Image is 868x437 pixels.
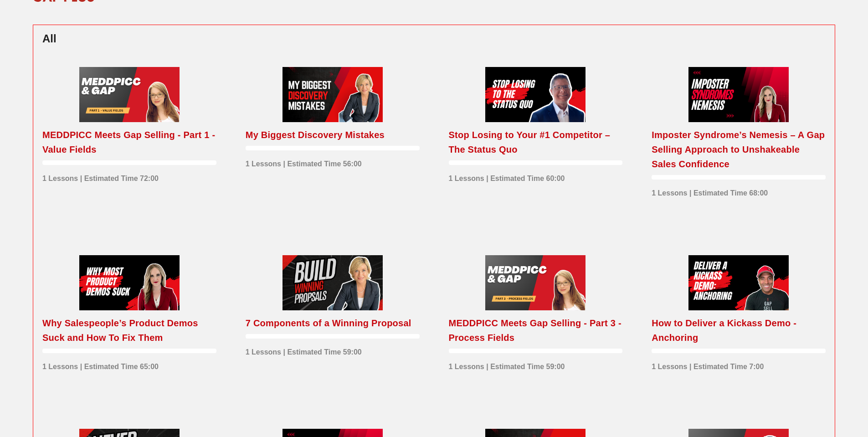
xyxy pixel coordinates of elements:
[652,357,764,372] div: 1 Lessons | Estimated Time 7:00
[449,128,623,157] div: Stop Losing to Your #1 Competitor – The Status Quo
[42,31,826,47] h2: All
[246,316,411,330] div: 7 Components of a Winning Proposal
[449,169,565,184] div: 1 Lessons | Estimated Time 60:00
[42,169,159,184] div: 1 Lessons | Estimated Time 72:00
[449,316,623,345] div: MEDDPICC Meets Gap Selling - Part 3 - Process Fields
[652,183,768,199] div: 1 Lessons | Estimated Time 68:00
[246,128,385,142] div: My Biggest Discovery Mistakes
[652,128,826,171] div: Imposter Syndrome’s Nemesis – A Gap Selling Approach to Unshakeable Sales Confidence
[449,357,565,372] div: 1 Lessons | Estimated Time 59:00
[246,342,362,358] div: 1 Lessons | Estimated Time 59:00
[42,316,216,345] div: Why Salespeople’s Product Demos Suck and How To Fix Them
[246,154,362,170] div: 1 Lessons | Estimated Time 56:00
[42,128,216,157] div: MEDDPICC Meets Gap Selling - Part 1 - Value Fields
[652,316,826,345] div: How to Deliver a Kickass Demo - Anchoring
[42,357,159,372] div: 1 Lessons | Estimated Time 65:00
